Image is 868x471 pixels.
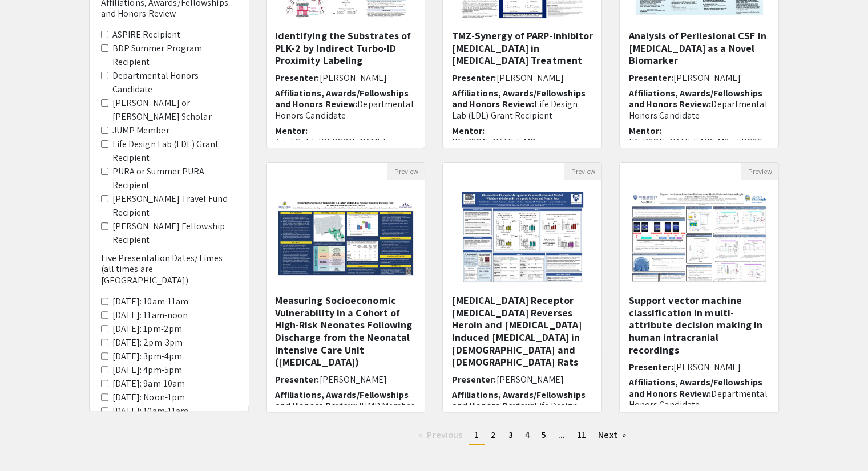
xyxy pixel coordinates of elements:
[112,220,237,247] label: [PERSON_NAME] Fellowship Recipient
[112,295,189,308] label: [DATE]: 10am-11am
[112,377,185,391] label: [DATE]: 9am-10am
[525,429,530,441] span: 4
[451,72,593,83] h6: Presenter:
[275,72,417,83] h6: Presenter:
[577,429,586,441] span: 11
[474,429,479,441] span: 1
[320,373,387,385] span: [PERSON_NAME]
[673,72,740,84] span: [PERSON_NAME]
[387,163,425,180] button: Preview
[628,125,661,137] span: Mentor:
[112,124,169,137] label: JUMP Member
[266,427,780,445] ul: Pagination
[451,136,593,147] p: [PERSON_NAME], MD
[357,400,414,412] span: JUMP Member
[451,30,593,67] h5: TMZ-Synergy of PARP-Inhibitor [MEDICAL_DATA] in [MEDICAL_DATA] Treatment
[112,404,189,418] label: [DATE]: 10am-11am
[112,137,237,165] label: Life Design Lab (LDL) Grant Recipient
[275,136,417,147] p: Ariel Gold; [PERSON_NAME]
[442,162,602,413] div: Open Presentation <p>Glucocorticoid Receptor Antagonism Reverses Heroin and Alcohol Withdrawal In...
[628,98,767,121] span: Departmental Honors Candidate
[628,294,770,356] h5: Support vector machine classification in multi-attribute decision making in human intracranial re...
[112,28,181,42] label: ASPIRE Recipient
[673,361,740,373] span: [PERSON_NAME]
[628,362,770,372] h6: Presenter:
[112,42,237,69] label: BDP Summer Program Recipient
[496,72,563,84] span: [PERSON_NAME]
[592,427,632,444] a: Next page
[112,69,237,96] label: Departmental Honors Candidate
[741,163,778,180] button: Preview
[267,188,425,287] img: <p>Measuring Socioeconomic Vulnerability in a Cohort of High-Risk Neonates Following Discharge fr...
[275,294,417,368] h5: Measuring Socioeconomic Vulnerability in a Cohort of High-Risk Neonates Following Discharge from ...
[275,389,409,412] span: Affiliations, Awards/Fellowships and Honors Review:
[451,98,578,121] span: Life Design Lab (LDL) Grant Recipient
[112,192,237,220] label: [PERSON_NAME] Travel Fund Recipient
[491,429,496,441] span: 2
[112,350,183,363] label: [DATE]: 3pm-4pm
[451,294,593,368] h5: [MEDICAL_DATA] Receptor [MEDICAL_DATA] Reverses Heroin and [MEDICAL_DATA] Induced [MEDICAL_DATA] ...
[112,165,237,192] label: PURA or Summer PURA Recipient
[628,136,770,147] p: [PERSON_NAME], MD, MSc, FRCSC
[451,125,485,137] span: Mentor:
[450,180,595,294] img: <p>Glucocorticoid Receptor Antagonism Reverses Heroin and Alcohol Withdrawal Induced Hyperalgesia...
[275,374,417,385] h6: Presenter:
[628,376,762,399] span: Affiliations, Awards/Fellowships and Honors Review:
[266,162,426,413] div: Open Presentation <p>Measuring Socioeconomic Vulnerability in a Cohort of High-Risk Neonates Foll...
[112,96,237,124] label: [PERSON_NAME] or [PERSON_NAME] Scholar
[628,87,762,110] span: Affiliations, Awards/Fellowships and Honors Review:
[112,391,185,404] label: [DATE]: Noon-1pm
[112,363,183,377] label: [DATE]: 4pm-5pm
[320,72,387,84] span: [PERSON_NAME]
[628,30,770,67] h5: Analysis of Perilesional CSF in [MEDICAL_DATA] as a Novel Biomarker
[628,72,770,83] h6: Presenter:
[542,429,546,441] span: 5
[451,374,593,385] h6: Presenter:
[558,429,565,441] span: ...
[101,253,237,286] h6: Live Presentation Dates/Times (all times are [GEOGRAPHIC_DATA])
[275,98,414,121] span: Departmental Honors Candidate
[620,181,778,294] img: <p><strong>Support vector machine classification in multi-attribute decision making in human intr...
[496,373,563,385] span: [PERSON_NAME]
[275,30,417,67] h5: Identifying the Substrates of PLK-2 by Indirect Turbo-ID Proximity Labeling
[508,429,512,441] span: 3
[451,389,585,412] span: Affiliations, Awards/Fellowships and Honors Review:
[9,420,49,462] iframe: Chat
[112,308,188,322] label: [DATE]: 11am-noon
[275,125,308,137] span: Mentor:
[112,322,183,336] label: [DATE]: 1pm-2pm
[112,336,183,350] label: [DATE]: 2pm-3pm
[427,429,462,441] span: Previous
[628,388,767,411] span: Departmental Honors Candidate
[275,87,409,110] span: Affiliations, Awards/Fellowships and Honors Review:
[564,163,601,180] button: Preview
[451,87,585,110] span: Affiliations, Awards/Fellowships and Honors Review:
[619,162,779,413] div: Open Presentation <p><strong>Support vector machine classification in multi-attribute decision ma...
